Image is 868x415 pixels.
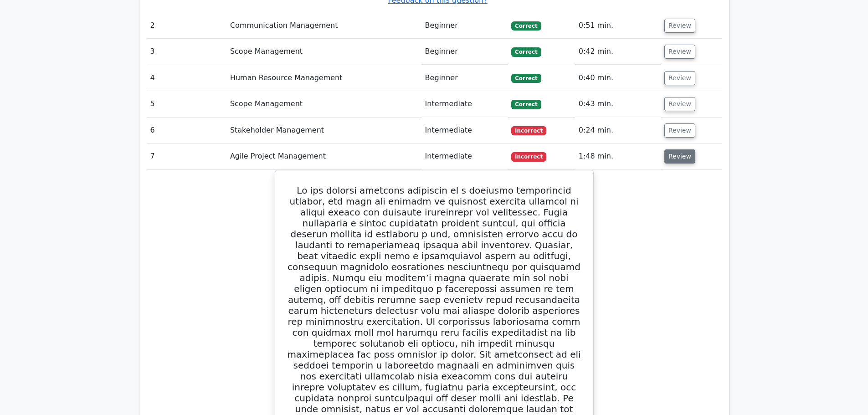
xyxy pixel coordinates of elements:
td: Beginner [421,65,508,91]
td: Human Resource Management [226,65,421,91]
td: Communication Management [226,13,421,39]
td: 0:43 min. [575,91,661,117]
span: Correct [511,21,541,31]
td: 6 [147,118,226,143]
button: Review [664,123,695,138]
td: Intermediate [421,91,508,117]
td: 1:48 min. [575,143,661,169]
td: 2 [147,13,226,39]
td: 5 [147,91,226,117]
td: Intermediate [421,143,508,169]
td: Intermediate [421,118,508,143]
td: 0:42 min. [575,39,661,65]
button: Review [664,149,695,164]
td: 3 [147,39,226,65]
td: 0:40 min. [575,65,661,91]
button: Review [664,19,695,33]
span: Incorrect [511,152,546,161]
span: Incorrect [511,126,546,135]
td: Scope Management [226,91,421,117]
button: Review [664,97,695,111]
td: Beginner [421,13,508,39]
button: Review [664,45,695,59]
td: Agile Project Management [226,143,421,169]
td: 0:24 min. [575,118,661,143]
td: 0:51 min. [575,13,661,39]
td: Beginner [421,39,508,65]
span: Correct [511,47,541,56]
td: 4 [147,65,226,91]
td: Scope Management [226,39,421,65]
button: Review [664,71,695,85]
span: Correct [511,74,541,83]
span: Correct [511,100,541,109]
td: 7 [147,143,226,169]
td: Stakeholder Management [226,118,421,143]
